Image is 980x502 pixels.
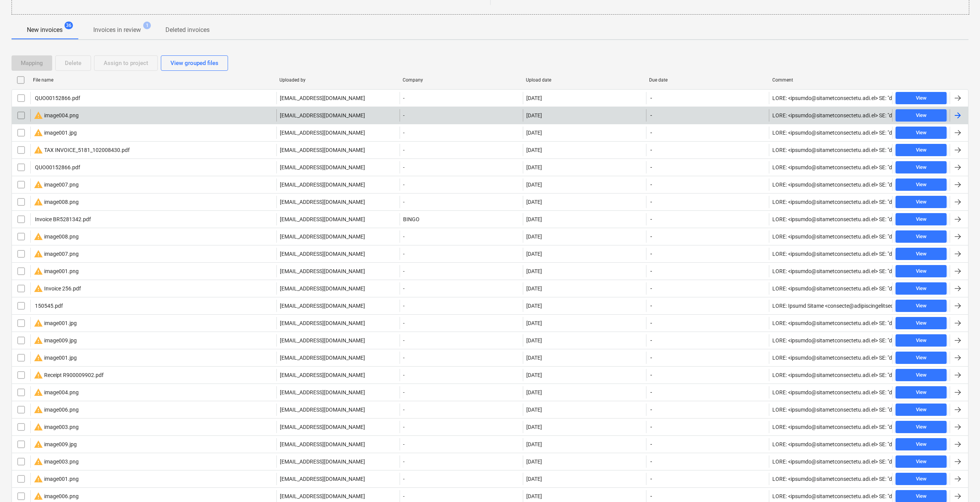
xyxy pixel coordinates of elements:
[916,215,927,224] div: View
[649,112,653,119] span: -
[896,438,947,450] button: View
[34,232,79,241] div: image008.png
[280,406,365,414] p: [EMAIL_ADDRESS][DOMAIN_NAME]
[916,354,927,362] div: View
[400,438,523,450] div: -
[64,22,73,29] span: 36
[942,465,980,502] div: Chat Widget
[400,127,523,139] div: -
[165,25,210,35] p: Deleted invoices
[649,319,653,327] span: -
[649,129,653,137] span: -
[916,232,927,241] div: View
[161,55,228,71] button: View grouped files
[649,285,653,292] span: -
[916,94,927,103] div: View
[916,128,927,137] div: View
[34,267,79,276] div: image001.png
[916,475,927,484] div: View
[280,267,365,275] p: [EMAIL_ADDRESS][DOMAIN_NAME]
[280,354,365,362] p: [EMAIL_ADDRESS][DOMAIN_NAME]
[34,284,43,293] span: warning
[649,163,653,171] span: -
[896,196,947,208] button: View
[896,161,947,173] button: View
[649,77,766,83] div: Due date
[916,423,927,432] div: View
[34,388,43,397] span: warning
[280,337,365,344] p: [EMAIL_ADDRESS][DOMAIN_NAME]
[649,354,653,362] span: -
[400,196,523,208] div: -
[649,215,653,223] span: -
[649,475,653,483] span: -
[280,233,365,240] p: [EMAIL_ADDRESS][DOMAIN_NAME]
[526,233,542,240] div: [DATE]
[916,492,927,501] div: View
[916,250,927,259] div: View
[649,406,653,414] span: -
[649,371,653,379] span: -
[400,265,523,277] div: -
[526,216,542,222] div: [DATE]
[280,163,365,171] p: [EMAIL_ADDRESS][DOMAIN_NAME]
[34,197,43,207] span: warning
[526,285,542,292] div: [DATE]
[896,473,947,485] button: View
[280,250,365,258] p: [EMAIL_ADDRESS][DOMAIN_NAME]
[526,164,542,170] div: [DATE]
[280,112,365,119] p: [EMAIL_ADDRESS][DOMAIN_NAME]
[280,389,365,396] p: [EMAIL_ADDRESS][DOMAIN_NAME]
[34,145,130,155] div: TAX INVOICE_5181_102008430.pdf
[896,92,947,104] button: View
[400,282,523,295] div: -
[280,319,365,327] p: [EMAIL_ADDRESS][DOMAIN_NAME]
[34,336,77,345] div: image009.jpg
[34,249,79,259] div: image007.png
[526,407,542,413] div: [DATE]
[400,230,523,243] div: -
[400,421,523,433] div: -
[916,405,927,414] div: View
[896,421,947,433] button: View
[526,251,542,257] div: [DATE]
[280,302,365,310] p: [EMAIL_ADDRESS][DOMAIN_NAME]
[916,388,927,397] div: View
[34,336,43,345] span: warning
[280,423,365,431] p: [EMAIL_ADDRESS][DOMAIN_NAME]
[34,111,43,120] span: warning
[34,164,80,170] div: QUO00152866.pdf
[526,303,542,309] div: [DATE]
[896,109,947,122] button: View
[280,371,365,379] p: [EMAIL_ADDRESS][DOMAIN_NAME]
[400,455,523,468] div: -
[772,77,889,83] div: Comment
[916,371,927,380] div: View
[170,58,218,68] div: View grouped files
[526,77,643,83] div: Upload date
[649,389,653,396] span: -
[896,230,947,243] button: View
[280,458,365,465] p: [EMAIL_ADDRESS][DOMAIN_NAME]
[526,337,542,344] div: [DATE]
[526,130,542,136] div: [DATE]
[916,163,927,172] div: View
[93,25,141,35] p: Invoices in review
[526,199,542,205] div: [DATE]
[526,372,542,378] div: [DATE]
[34,128,43,137] span: warning
[280,146,365,154] p: [EMAIL_ADDRESS][DOMAIN_NAME]
[916,440,927,449] div: View
[143,22,151,29] span: 1
[400,352,523,364] div: -
[400,369,523,381] div: -
[916,457,927,466] div: View
[34,405,43,414] span: warning
[34,216,91,222] div: Invoice BR5281342.pdf
[896,317,947,329] button: View
[526,459,542,465] div: [DATE]
[400,144,523,156] div: -
[896,265,947,277] button: View
[27,25,63,35] p: New invoices
[34,474,43,484] span: warning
